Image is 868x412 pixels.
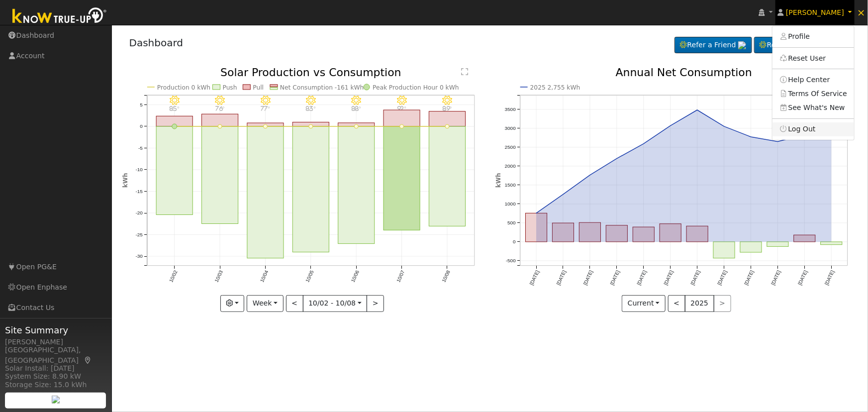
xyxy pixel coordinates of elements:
[606,225,627,242] rect: onclick=""
[292,126,329,252] rect: onclick=""
[400,124,404,128] circle: onclick=""
[713,242,735,259] rect: onclick=""
[429,126,466,226] rect: onclick=""
[668,295,685,312] button: <
[622,295,666,312] button: Current
[669,124,673,128] circle: onclick=""
[157,84,210,91] text: Production 0 kWh
[794,235,815,242] rect: onclick=""
[7,5,112,28] img: Know True-Up
[821,242,842,245] rect: onclick=""
[261,96,271,106] i: 10/04 - MostlyClear
[5,380,106,390] div: Storage Size: 15.0 kWh
[690,270,701,286] text: [DATE]
[304,270,315,284] text: 10/05
[384,110,420,126] rect: onclick=""
[429,111,466,126] rect: onclick=""
[588,173,592,177] circle: onclick=""
[722,124,726,128] circle: onclick=""
[504,125,516,131] text: 3000
[642,142,646,146] circle: onclick=""
[439,105,456,111] p: 89°
[135,210,143,216] text: -20
[170,96,180,106] i: 10/02 - Clear
[530,84,580,91] text: 2025 2,755 kWh
[263,124,267,128] circle: onclick=""
[168,270,179,284] text: 10/02
[633,227,654,242] rect: onclick=""
[352,96,362,106] i: 10/06 - Clear
[767,242,788,247] rect: onclick=""
[138,145,143,151] text: -5
[355,124,359,128] circle: onclick=""
[373,84,459,91] text: Peak Production Hour 0 kWh
[5,323,106,337] span: Site Summary
[616,66,753,79] text: Annual Net Consumption
[5,337,106,347] div: [PERSON_NAME]
[5,363,106,374] div: Solar Install: [DATE]
[280,84,364,91] text: Net Consumption -161 kWh
[172,124,177,129] circle: onclick=""
[5,345,106,366] div: [GEOGRAPHIC_DATA], [GEOGRAPHIC_DATA]
[797,270,809,286] text: [DATE]
[738,41,746,49] img: retrieve
[84,356,93,364] a: Map
[786,8,844,16] span: [PERSON_NAME]
[636,270,648,286] text: [DATE]
[384,126,420,230] rect: onclick=""
[582,270,594,286] text: [DATE]
[695,108,699,112] circle: onclick=""
[772,51,854,65] a: Reset User
[744,270,755,286] text: [DATE]
[156,126,193,215] rect: onclick=""
[686,226,708,242] rect: onclick=""
[443,96,453,106] i: 10/08 - Clear
[552,223,574,242] rect: onclick=""
[259,270,270,284] text: 10/04
[740,242,762,253] rect: onclick=""
[302,105,319,111] p: 83°
[675,37,752,54] a: Refer a Friend
[561,193,565,197] circle: onclick=""
[286,295,303,312] button: <
[495,173,502,188] text: kWh
[338,126,375,244] rect: onclick=""
[201,114,238,127] rect: onclick=""
[367,295,384,312] button: >
[306,96,316,106] i: 10/05 - MostlyClear
[772,73,854,87] a: Help Center
[135,167,143,173] text: -10
[772,87,854,101] a: Terms Of Service
[129,37,184,49] a: Dashboard
[122,173,129,188] text: kWh
[135,254,143,259] text: -30
[772,30,854,44] a: Profile
[292,122,329,127] rect: onclick=""
[213,270,224,284] text: 10/03
[441,270,452,284] text: 10/08
[615,157,619,161] circle: onclick=""
[660,224,681,242] rect: onclick=""
[513,239,516,245] text: 0
[211,105,228,111] p: 76°
[135,232,143,237] text: -25
[52,396,60,404] img: retrieve
[579,223,600,242] rect: onclick=""
[504,183,516,188] text: 1500
[507,220,516,226] text: 500
[663,270,675,286] text: [DATE]
[220,66,401,79] text: Solar Production vs Consumption
[717,270,728,286] text: [DATE]
[685,295,714,312] button: 2025
[504,164,516,169] text: 2000
[201,126,238,224] rect: onclick=""
[771,270,782,286] text: [DATE]
[140,124,143,129] text: 0
[824,270,836,286] text: [DATE]
[393,105,411,111] p: 92°
[140,102,143,107] text: 5
[247,126,284,258] rect: onclick=""
[461,68,468,76] text: 
[749,135,753,139] circle: onclick=""
[156,116,193,127] rect: onclick=""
